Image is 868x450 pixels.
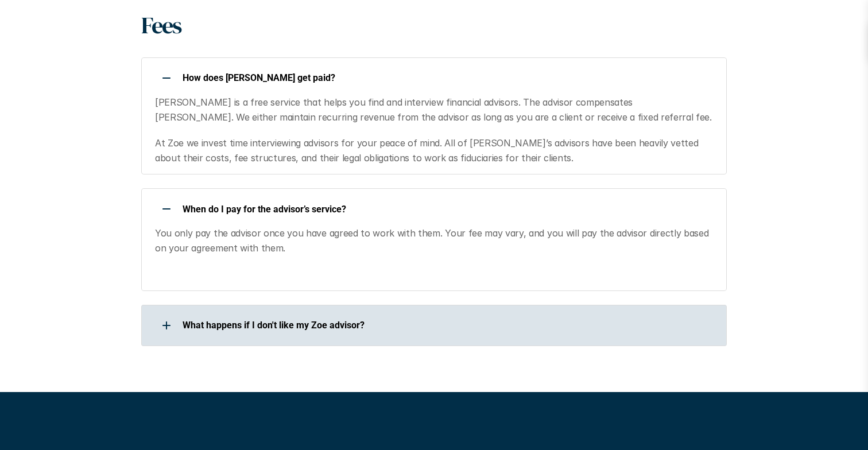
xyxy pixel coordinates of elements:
[155,226,712,255] p: You only pay the advisor once you have agreed to work with them. Your fee may vary, and you will ...
[155,136,712,165] p: At Zoe we invest time interviewing advisors for your peace of mind. All of [PERSON_NAME]’s adviso...
[183,204,712,215] p: When do I pay for the advisor’s service?
[183,320,712,331] p: What happens if I don't like my Zoe advisor?
[155,95,712,125] p: [PERSON_NAME] is a free service that helps you find and interview financial advisors. The advisor...
[141,11,181,39] h1: Fees
[183,72,712,83] p: How does [PERSON_NAME] get paid?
